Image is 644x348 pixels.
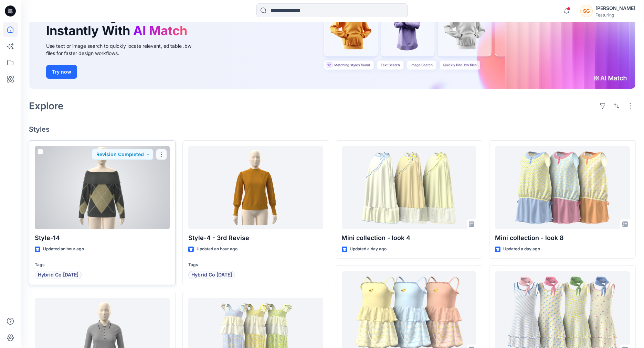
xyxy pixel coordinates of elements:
[188,146,323,229] a: Style-4 - 3rd Revise
[342,146,477,229] a: Mini collection - look 4
[495,146,630,229] a: Mini collection - look 8
[188,261,323,269] p: Tags
[35,261,170,269] p: Tags
[342,233,477,243] p: Mini collection - look 4
[191,271,232,279] span: Hybrid Co [DATE]
[133,23,187,38] span: AI Match
[35,233,170,243] p: Style-14
[580,5,593,17] div: SG
[46,65,77,79] button: Try now
[495,233,630,243] p: Mini collection - look 8
[29,125,636,133] h4: Styles
[43,246,84,253] p: Updated an hour ago
[46,9,191,38] h1: Find the Right Garment Instantly With
[350,246,387,253] p: Updated a day ago
[503,246,540,253] p: Updated a day ago
[46,42,201,57] div: Use text or image search to quickly locate relevant, editable .bw files for faster design workflows.
[35,146,170,229] a: Style-14
[29,100,64,111] h2: Explore
[197,246,237,253] p: Updated an hour ago
[595,4,635,12] div: [PERSON_NAME]
[38,271,78,279] span: Hybrid Co [DATE]
[188,233,323,243] p: Style-4 - 3rd Revise
[595,12,635,18] div: Featuring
